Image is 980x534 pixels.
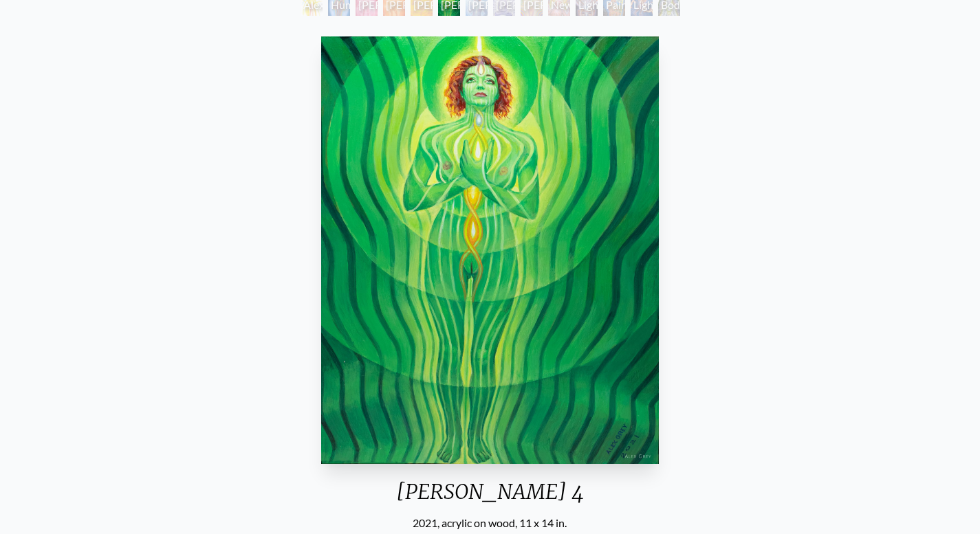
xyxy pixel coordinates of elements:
[316,479,665,515] div: [PERSON_NAME] 4
[316,515,665,531] div: 2021, acrylic on wood, 11 x 14 in.
[321,36,660,464] img: Lightbody-4-2021-Alex-Grey-watermarked.jpg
